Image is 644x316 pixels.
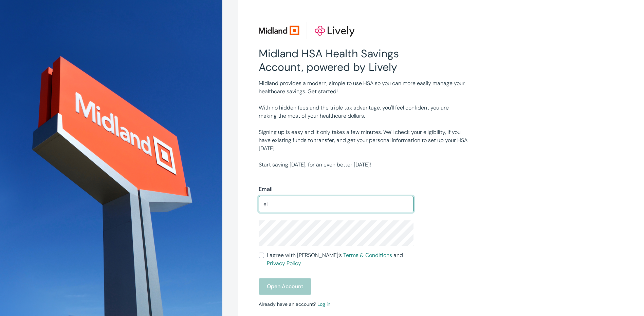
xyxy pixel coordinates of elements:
p: Signing up is easy and it only takes a few minutes. We'll check your eligibility, if you have exi... [259,128,468,153]
small: Already have an account? [259,301,330,307]
span: I agree with [PERSON_NAME]’s and [267,251,413,268]
p: With no hidden fees and the triple tax advantage, you'll feel confident you are making the most o... [259,104,468,120]
p: Start saving [DATE], for an even better [DATE]! [259,161,468,169]
a: Privacy Policy [267,260,301,267]
p: Midland provides a modern, simple to use HSA so you can more easily manage your healthcare saving... [259,79,468,96]
label: Email [259,185,273,193]
h2: Midland HSA Health Savings Account, powered by Lively [259,47,413,74]
img: Lively [259,22,354,39]
a: Terms & Conditions [343,252,392,259]
a: Log in [317,301,330,307]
